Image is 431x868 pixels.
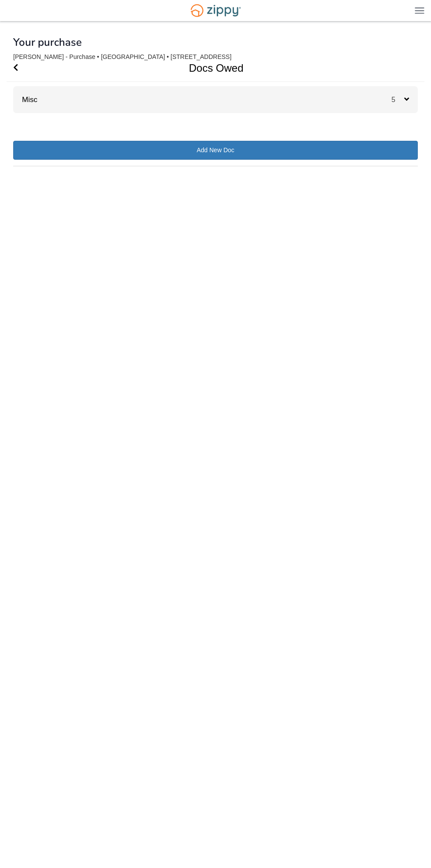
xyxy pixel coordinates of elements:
span: 5 [391,96,404,103]
a: Go Back [13,55,18,81]
img: Mobile Dropdown Menu [415,7,424,14]
a: Add New Doc [13,141,418,160]
h1: Your purchase [13,37,82,48]
a: Misc [13,95,37,104]
div: [PERSON_NAME] - Purchase • [GEOGRAPHIC_DATA] • [STREET_ADDRESS] [13,53,418,61]
h1: Docs Owed [7,55,414,81]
